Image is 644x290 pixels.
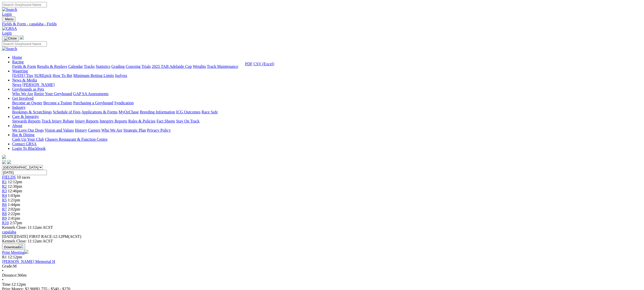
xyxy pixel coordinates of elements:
[2,273,642,278] div: 366m
[53,73,72,78] a: How To Bet
[12,96,33,100] a: Get Involved
[245,62,252,66] a: PDF
[12,146,46,151] a: Login To Blackbook
[100,119,127,123] a: Integrity Reports
[12,82,21,87] a: News
[141,64,151,69] a: Trials
[2,12,12,16] a: Login
[2,16,15,22] button: Toggle navigation
[2,198,7,202] a: R5
[5,17,13,21] span: Menu
[29,234,81,239] span: 12:12PM(ACST)
[2,36,19,41] button: Toggle navigation
[12,123,22,128] a: About
[37,64,67,69] a: Results & Replays
[2,216,7,220] a: R9
[2,268,4,273] span: •
[2,22,642,26] a: Fields & Form - capalaba - Fields
[2,180,7,184] span: R1
[12,64,642,69] div: Racing
[253,62,274,66] a: CSV (Excel)
[43,101,72,105] a: Become a Trainer
[8,207,20,211] span: 2:02pm
[12,101,642,105] div: Get Involved
[2,41,47,47] input: Search
[2,282,12,286] span: Time:
[119,110,139,114] a: MyOzChase
[12,114,39,119] a: Care & Integrity
[2,225,53,230] span: Kennels Close: 11:12am ACST
[12,119,642,123] div: Care & Integrity
[73,92,109,96] a: GAP SA Assessments
[123,128,146,132] a: Strategic Plan
[2,264,13,268] span: Grade:
[96,64,110,69] a: Statistics
[81,110,118,114] a: Applications & Forms
[2,221,9,225] a: R10
[19,244,23,248] img: download.svg
[2,250,28,255] a: Print Meeting
[2,184,7,189] a: R2
[45,128,74,132] a: Vision and Values
[12,92,642,96] div: Greyhounds as Pets
[2,278,4,282] span: •
[29,234,53,239] span: FIRST RACE:
[2,193,7,198] a: R4
[2,264,642,268] div: M
[2,7,17,12] img: Search
[12,137,642,142] div: Bar & Dining
[2,2,47,7] input: Search
[8,184,22,189] span: 12:30pm
[2,207,7,211] a: R7
[8,193,20,198] span: 1:03pm
[75,128,87,132] a: History
[20,35,24,39] img: logo-grsa-white.png
[2,175,16,179] a: FIELDS
[12,133,34,137] a: Bar & Dining
[111,64,125,69] a: Grading
[245,62,274,66] div: Download
[8,189,22,193] span: 12:46pm
[34,92,72,96] a: Retire Your Greyhound
[73,73,114,78] a: Minimum Betting Limits
[176,119,199,123] a: Stay On Track
[2,259,55,264] a: [PERSON_NAME] Memorial H
[2,234,28,239] span: [DATE]
[4,36,17,40] img: Close
[12,69,28,73] a: Wagering
[2,26,17,31] img: GRSA
[207,64,238,69] a: Track Maintenance
[2,202,7,207] a: R6
[128,119,156,123] a: Rules & Policies
[176,110,200,114] a: ICG Outcomes
[12,110,642,114] div: Industry
[2,189,7,193] span: R3
[12,73,642,78] div: Wagering
[2,239,642,243] div: Kennels Close: 11:12am ACST
[101,128,122,132] a: Who We Are
[7,160,11,164] img: twitter.svg
[45,137,107,141] a: Chasers Restaurant & Function Centre
[12,64,36,69] a: Fields & Form
[126,64,141,69] a: Coursing
[2,31,12,35] a: Login
[88,128,100,132] a: Careers
[2,255,7,259] span: R1
[75,119,99,123] a: Injury Reports
[84,64,95,69] a: Tracks
[115,73,127,78] a: Isolynx
[8,255,22,259] span: 12:12pm
[12,137,44,141] a: Cash Up Your Club
[2,170,47,175] input: Select date
[8,212,20,216] span: 2:22pm
[12,82,642,87] div: News & Media
[53,110,80,114] a: Schedule of Fees
[2,212,7,216] a: R8
[152,64,192,69] a: 2025 TAB Adelaide Cup
[2,47,17,51] img: Search
[24,250,28,254] img: printer.svg
[12,128,44,132] a: We Love Our Dogs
